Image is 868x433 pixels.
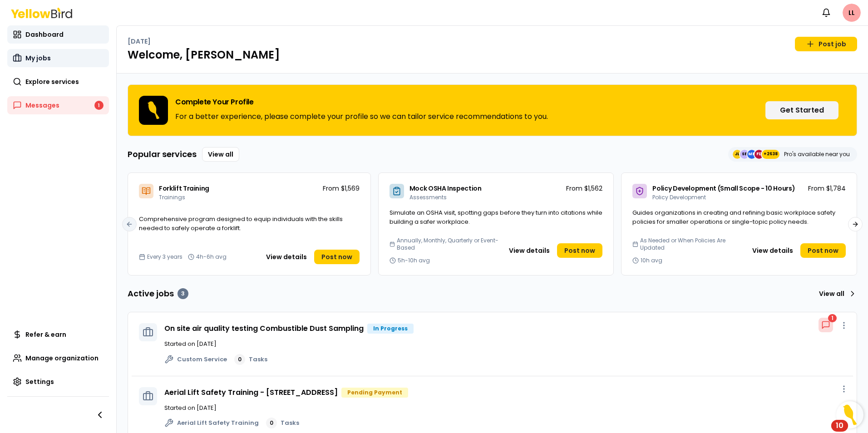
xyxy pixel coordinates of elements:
[828,314,837,322] div: 1
[755,150,764,159] span: FD
[764,150,778,159] span: +2638
[159,193,185,201] span: Trainings
[836,401,863,428] button: Open Resource Center, 10 new notifications
[7,96,109,114] a: Messages1
[25,330,66,339] span: Refer & earn
[128,48,857,62] h1: Welcome, [PERSON_NAME]
[177,355,227,364] span: Custom Service
[652,193,706,201] span: Policy Development
[397,237,500,251] span: Annually, Monthly, Quarterly or Event-Based
[641,257,662,264] span: 10h avg
[323,184,360,193] p: From $1,569
[566,184,602,193] p: From $1,562
[139,215,343,232] span: Comprehensive program designed to equip individuals with the skills needed to safely operate a fo...
[178,288,188,299] div: 3
[128,148,197,161] h3: Popular services
[177,418,259,428] span: Aerial Lift Safety Training
[321,252,352,261] span: Post now
[128,37,151,46] p: [DATE]
[652,184,795,193] span: Policy Development (Small Scope - 10 Hours)
[164,323,364,334] a: On site air quality testing Combustible Dust Sampling
[7,73,109,91] a: Explore services
[843,4,861,22] span: LL
[564,246,595,255] span: Post now
[390,208,602,226] span: Simulate an OSHA visit, spotting gaps before they turn into citations while building a safer work...
[740,150,749,159] span: SB
[409,193,447,201] span: Assessments
[175,111,548,122] p: For a better experience, please complete your profile so we can tailor service recommendations to...
[234,354,267,365] a: 0Tasks
[25,354,99,363] span: Manage organization
[795,37,857,51] a: Post job
[7,373,109,391] a: Settings
[557,243,602,258] a: Post now
[808,184,846,193] p: From $1,784
[733,150,742,159] span: JL
[147,253,182,261] span: Every 3 years
[128,84,857,136] div: Complete Your ProfileFor a better experience, please complete your profile so we can tailor servi...
[7,25,109,44] a: Dashboard
[234,354,245,365] div: 0
[640,237,743,251] span: As Needed or When Policies Are Updated
[25,54,51,63] span: My jobs
[128,287,188,300] h3: Active jobs
[159,184,209,193] span: Forklift Training
[808,246,838,255] span: Post now
[747,243,799,258] button: View details
[367,324,414,334] div: In Progress
[202,147,239,162] a: View all
[25,101,59,110] span: Messages
[25,377,54,386] span: Settings
[164,340,846,349] p: Started on [DATE]
[7,349,109,367] a: Manage organization
[25,77,79,86] span: Explore services
[266,418,299,428] a: 0Tasks
[341,388,408,398] div: Pending Payment
[800,243,846,258] a: Post now
[261,250,312,264] button: View details
[314,250,360,264] a: Post now
[747,150,756,159] span: MB
[765,101,838,119] button: Get Started
[632,208,835,226] span: Guides organizations in creating and refining basic workplace safety policies for smaller operati...
[398,257,430,264] span: 5h-10h avg
[7,49,109,67] a: My jobs
[815,286,857,301] a: View all
[164,403,846,413] p: Started on [DATE]
[784,151,850,158] p: Pro's available near you
[409,184,482,193] span: Mock OSHA Inspection
[164,387,338,398] a: Aerial Lift Safety Training - [STREET_ADDRESS]
[266,418,277,428] div: 0
[7,325,109,344] a: Refer & earn
[196,253,227,261] span: 4h-6h avg
[503,243,555,258] button: View details
[175,98,548,106] h3: Complete Your Profile
[94,101,104,110] div: 1
[25,30,64,39] span: Dashboard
